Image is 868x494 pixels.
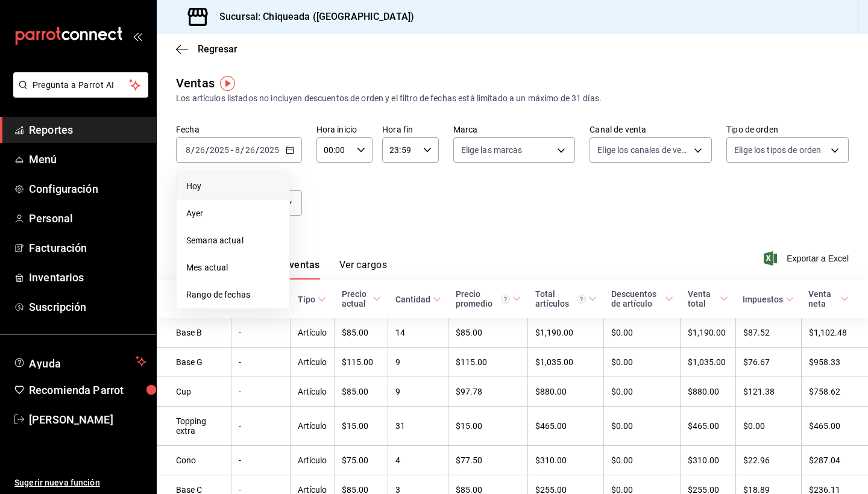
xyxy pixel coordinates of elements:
[195,259,387,280] div: navigation tabs
[13,72,148,98] button: Pregunta a Parrot AI
[604,407,681,446] td: $0.00
[271,259,320,280] button: Ver ventas
[448,377,528,407] td: $97.78
[176,74,215,92] div: Ventas
[185,145,191,155] input: --
[681,348,735,377] td: $1,035.00
[8,87,148,100] a: Pregunta a Parrot AI
[157,446,231,475] td: Cono
[528,348,604,377] td: $1,035.00
[528,407,604,446] td: $465.00
[388,446,448,475] td: 4
[577,295,586,304] svg: El total artículos considera cambios de precios en los artículos así como costos adicionales por ...
[339,259,388,280] button: Ver cargos
[382,125,438,134] label: Hora fin
[29,122,146,138] span: Reportes
[335,377,388,407] td: $85.00
[335,318,388,348] td: $85.00
[528,318,604,348] td: $1,190.00
[735,377,801,407] td: $121.38
[191,145,195,155] span: /
[241,145,244,155] span: /
[157,318,231,348] td: Base B
[29,299,146,315] span: Suscripción
[291,446,335,475] td: Artículo
[388,407,448,446] td: 31
[611,289,673,308] span: Descuentos de artículo
[234,145,241,155] input: --
[590,125,712,134] label: Canal de venta
[157,377,231,407] td: Cup
[29,210,146,227] span: Personal
[335,446,388,475] td: $75.00
[29,269,146,286] span: Inventarios
[186,261,280,274] span: Mes actual
[735,407,801,446] td: $0.00
[681,377,735,407] td: $880.00
[342,289,381,308] span: Precio actual
[734,144,821,156] span: Elige los tipos de orden
[259,145,280,155] input: ----
[29,240,146,256] span: Facturación
[604,377,681,407] td: $0.00
[298,295,326,304] span: Tipo
[133,31,142,41] button: open_drawer_menu
[231,377,291,407] td: -
[743,295,794,304] span: Impuestos
[681,446,735,475] td: $310.00
[291,318,335,348] td: Artículo
[186,234,280,247] span: Semana actual
[735,446,801,475] td: $22.96
[688,289,717,308] div: Venta total
[256,145,259,155] span: /
[29,181,146,197] span: Configuración
[231,145,233,155] span: -
[801,446,868,475] td: $287.04
[743,295,783,304] div: Impuestos
[195,145,206,155] input: --
[157,407,231,446] td: Topping extra
[501,295,510,304] svg: Precio promedio = Total artículos / cantidad
[388,377,448,407] td: 9
[206,145,209,155] span: /
[395,295,441,304] span: Cantidad
[801,377,868,407] td: $758.62
[535,289,586,308] div: Total artículos
[231,446,291,475] td: -
[388,318,448,348] td: 14
[176,43,237,55] button: Regresar
[209,145,230,155] input: ----
[210,10,414,24] h3: Sucursal: Chiqueada ([GEOGRAPHIC_DATA])
[461,144,523,156] span: Elige las marcas
[726,125,849,134] label: Tipo de orden
[604,318,681,348] td: $0.00
[453,125,576,134] label: Marca
[808,289,838,308] div: Venta neta
[342,289,370,308] div: Precio actual
[801,318,868,348] td: $1,102.48
[198,43,237,55] span: Regresar
[535,289,597,308] span: Total artículos
[766,251,849,266] button: Exportar a Excel
[528,377,604,407] td: $880.00
[448,318,528,348] td: $85.00
[220,76,235,91] img: Tooltip marker
[335,407,388,446] td: $15.00
[597,144,690,156] span: Elige los canales de venta
[688,289,728,308] span: Venta total
[291,407,335,446] td: Artículo
[528,446,604,475] td: $310.00
[801,407,868,446] td: $465.00
[456,289,521,308] span: Precio promedio
[231,318,291,348] td: -
[29,411,146,428] span: [PERSON_NAME]
[186,207,280,220] span: Ayer
[186,180,280,193] span: Hoy
[448,407,528,446] td: $15.00
[735,348,801,377] td: $76.67
[291,377,335,407] td: Artículo
[316,125,373,134] label: Hora inicio
[808,289,849,308] span: Venta neta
